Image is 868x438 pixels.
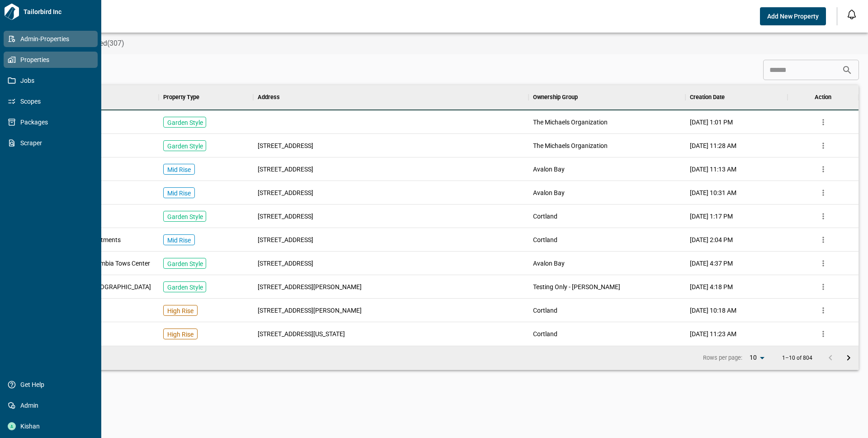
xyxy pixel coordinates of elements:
[528,85,686,110] div: Ownership Group
[258,282,362,291] span: [STREET_ADDRESS][PERSON_NAME]
[690,329,736,338] span: [DATE] 11:23 AM
[16,118,89,127] span: Packages
[533,282,620,291] span: Testing Only - [PERSON_NAME]
[816,139,830,152] button: more
[258,85,280,110] div: Address
[24,33,868,54] div: base tabs
[16,97,89,106] span: Scopes
[816,304,830,317] button: more
[690,118,733,127] span: [DATE] 1:01 PM
[16,138,89,148] span: Scraper
[690,306,736,315] span: [DATE] 10:18 AM
[746,351,768,364] div: 10
[690,259,733,268] span: [DATE] 4:37 PM
[16,76,89,85] span: Jobs
[788,85,859,110] div: Action
[253,85,528,110] div: Address
[258,306,362,315] span: [STREET_ADDRESS][PERSON_NAME]
[4,135,98,151] a: Scraper
[167,259,203,268] p: Garden Style
[258,141,313,150] span: [STREET_ADDRESS]
[816,280,830,294] button: more
[760,7,826,25] button: Add New Property
[167,165,191,174] p: Mid Rise
[167,142,203,151] p: Garden Style
[844,7,859,22] button: Open notification feed
[840,349,858,367] button: Go to next page
[533,329,557,338] span: Cortland
[167,212,203,221] p: Garden Style
[703,354,742,362] p: Rows per page:
[258,188,313,197] span: [STREET_ADDRESS]
[533,235,557,244] span: Cortland
[16,34,89,43] span: Admin-Properties
[258,212,313,221] span: [STREET_ADDRESS]
[690,85,725,110] div: Creation Date
[816,257,830,270] button: more
[533,141,608,150] span: The Michaels Organization
[167,118,203,127] p: Garden Style
[815,85,831,110] div: Action
[816,209,830,223] button: more
[4,397,98,414] a: Admin
[782,355,812,361] p: 1–10 of 804
[533,306,557,315] span: Cortland
[163,85,199,110] div: Property Type
[533,212,557,221] span: Cortland
[690,188,736,197] span: [DATE] 10:31 AM
[33,85,159,110] div: Property Name
[80,39,124,48] span: Archived(307)
[533,118,608,127] span: The Michaels Organization
[4,52,98,68] a: Properties
[20,7,98,16] span: Tailorbird Inc
[533,85,578,110] div: Ownership Group
[690,165,736,174] span: [DATE] 11:13 AM
[16,401,89,410] span: Admin
[258,165,313,174] span: [STREET_ADDRESS]
[816,233,830,247] button: more
[690,282,733,291] span: [DATE] 4:18 PM
[685,85,788,110] div: Creation Date
[533,165,565,174] span: Avalon Bay
[16,380,89,389] span: Get Help
[258,259,313,268] span: [STREET_ADDRESS]
[167,283,203,292] p: Garden Style
[258,235,313,244] span: [STREET_ADDRESS]
[690,141,736,150] span: [DATE] 11:28 AM
[167,306,193,315] p: High Rise
[167,330,193,339] p: High Rise
[4,72,98,89] a: Jobs
[167,236,191,245] p: Mid Rise
[159,85,253,110] div: Property Type
[816,327,830,341] button: more
[816,162,830,176] button: more
[4,31,98,47] a: Admin-Properties
[533,188,565,197] span: Avalon Bay
[690,212,733,221] span: [DATE] 1:17 PM
[816,115,830,129] button: more
[4,93,98,109] a: Scopes
[816,186,830,200] button: more
[4,114,98,130] a: Packages
[16,422,89,431] span: Kishan
[690,235,733,244] span: [DATE] 2:04 PM
[16,55,89,64] span: Properties
[767,12,819,21] span: Add New Property
[167,189,191,198] p: Mid Rise
[533,259,565,268] span: Avalon Bay
[258,329,345,338] span: [STREET_ADDRESS][US_STATE]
